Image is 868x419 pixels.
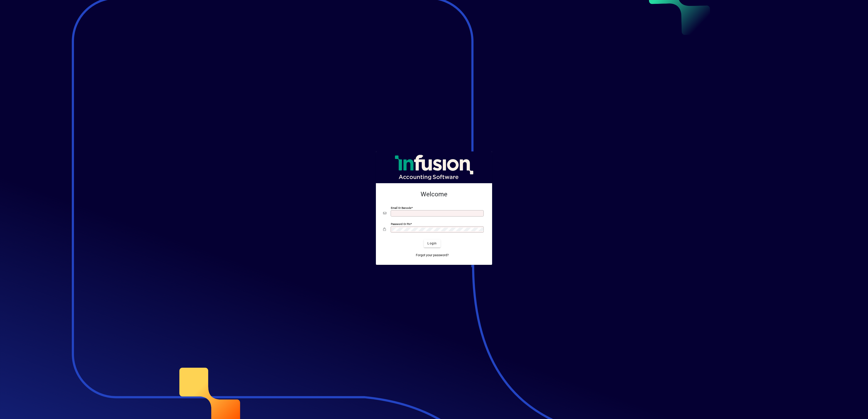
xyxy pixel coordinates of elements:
[416,253,449,258] span: Forgot your password?
[383,190,485,198] h2: Welcome
[391,222,410,225] mat-label: Password or Pin
[391,206,411,209] mat-label: Email or Barcode
[427,241,437,246] span: Login
[414,251,451,259] a: Forgot your password?
[424,239,440,248] button: Login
